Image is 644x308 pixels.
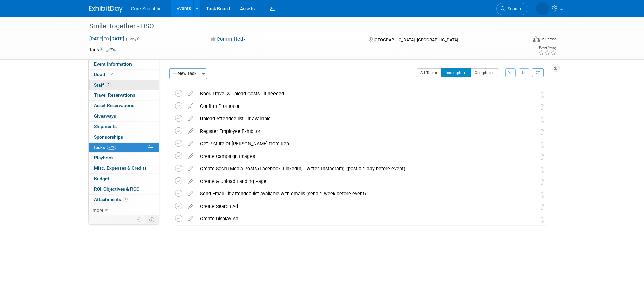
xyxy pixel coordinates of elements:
[525,152,534,161] img: Megan Murray
[525,102,534,111] img: Alissa Schlosser
[185,203,197,209] a: edit
[416,68,442,77] button: All Tasks
[89,35,124,42] span: [DATE] [DATE]
[541,154,544,160] i: Move task
[487,35,557,45] div: Event Format
[123,197,128,202] span: 1
[89,101,159,111] a: Asset Reservations
[89,46,118,53] td: Tags
[185,178,197,184] a: edit
[541,204,544,210] i: Move task
[169,68,200,79] button: New Task
[89,6,123,13] img: ExhibitDay
[103,36,110,41] span: to
[525,215,534,224] img: Megan Murray
[89,70,159,80] a: Booth
[131,6,161,11] span: Core Scientific
[89,90,159,100] a: Travel Reservations
[541,129,544,135] i: Move task
[525,127,534,136] img: Rachel Wolff
[93,145,116,150] span: Tasks
[134,215,145,224] td: Personalize Event Tab Strip
[525,140,534,149] img: Rachel Wolff
[197,125,512,137] div: Register Employee Exhibitor
[89,59,159,69] a: Event Information
[541,191,544,198] i: Move task
[93,207,103,213] span: more
[89,111,159,121] a: Giveaways
[94,124,117,129] span: Shipments
[89,205,159,215] a: more
[87,20,517,32] div: Smile Together - DSO
[185,153,197,159] a: edit
[525,190,534,199] img: Megan Murray
[374,37,458,42] span: [GEOGRAPHIC_DATA], [GEOGRAPHIC_DATA]
[94,134,123,140] span: Sponsorships
[107,145,116,150] span: 27%
[197,200,512,212] div: Create Search Ad
[505,6,521,11] span: Search
[185,116,197,122] a: edit
[89,163,159,173] a: Misc. Expenses & Credits
[541,141,544,148] i: Move task
[185,216,197,222] a: edit
[533,36,540,42] img: Format-Inperson.png
[525,115,534,124] img: Rachel Wolff
[525,165,534,174] img: Megan Murray
[496,3,527,15] a: Search
[536,2,549,15] img: Alyona Yurchenko
[197,88,512,99] div: Book Travel & Upload Costs - if needed
[94,92,135,98] span: Travel Reservations
[125,37,140,41] span: (3 days)
[185,103,197,109] a: edit
[94,72,115,77] span: Booth
[541,37,557,42] div: In-Person
[94,186,139,192] span: ROI, Objectives & ROO
[532,68,544,77] a: Refresh
[185,191,197,197] a: edit
[197,188,512,199] div: Send Email - if attendee list available with emails (send 1 week before event)
[541,104,544,110] i: Move task
[197,100,512,112] div: Confirm Promotion
[89,143,159,153] a: Tasks27%
[94,113,116,119] span: Giveaways
[185,91,197,97] a: edit
[89,80,159,90] a: Staff2
[208,35,248,43] button: Committed
[94,155,114,160] span: Playbook
[89,122,159,132] a: Shipments
[94,165,147,171] span: Misc. Expenses & Credits
[94,176,109,181] span: Budget
[197,213,512,224] div: Create Display Ad
[197,163,512,174] div: Create Social Media Posts (Facebook, LinkedIn, Twitter, Instagram) (post 0-1 day before event)
[94,82,111,88] span: Staff
[89,184,159,194] a: ROI, Objectives & ROO
[525,203,534,211] img: Megan Murray
[197,113,512,124] div: Upload Attendee list - if available
[470,68,499,77] button: Completed
[110,72,113,76] i: Booth reservation complete
[441,68,471,77] button: Incomplete
[89,174,159,184] a: Budget
[185,166,197,172] a: edit
[197,138,512,149] div: Get Picture of [PERSON_NAME] from Rep
[185,128,197,134] a: edit
[541,166,544,173] i: Move task
[541,116,544,123] i: Move task
[541,91,544,98] i: Move task
[106,82,111,87] span: 2
[94,197,128,202] span: Attachments
[197,150,512,162] div: Create Campaign Images
[94,61,132,67] span: Event Information
[89,132,159,142] a: Sponsorships
[145,215,159,224] td: Toggle Event Tabs
[185,141,197,147] a: edit
[89,195,159,205] a: Attachments1
[541,216,544,223] i: Move task
[541,179,544,185] i: Move task
[94,103,134,108] span: Asset Reservations
[525,177,534,186] img: Megan Murray
[89,153,159,163] a: Playbook
[525,90,534,99] img: Alyona Yurchenko
[538,46,556,50] div: Event Rating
